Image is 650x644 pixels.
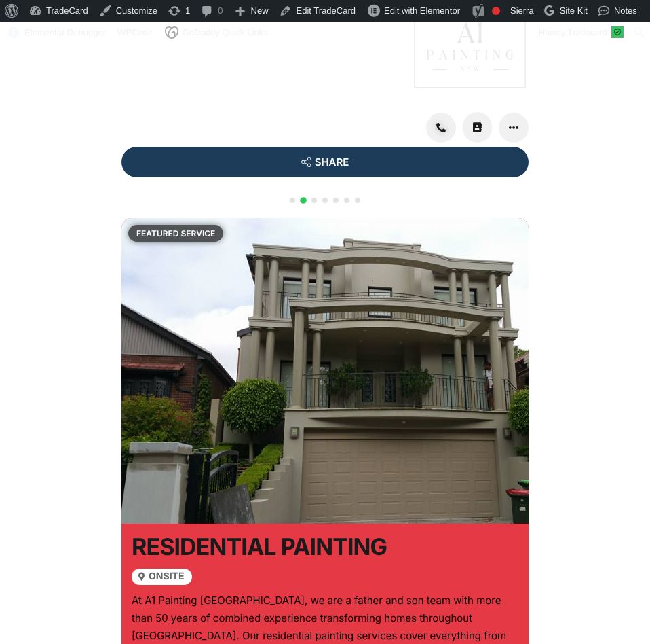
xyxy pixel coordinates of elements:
[300,197,307,204] span: Go to slide 2
[567,27,607,37] span: Tradecard
[355,198,360,203] span: Go to slide 7
[492,7,500,15] div: Focus keyphrase not set
[149,572,184,582] span: Onsite
[534,22,629,43] a: Howdy,
[311,198,317,203] span: Go to slide 3
[384,5,460,16] span: Edit with Elementor
[132,534,518,562] h2: Residential Painting
[121,147,529,177] a: SHARE
[333,198,339,203] span: Go to slide 5
[344,198,349,203] span: Go to slide 6
[315,157,349,167] span: SHARE
[290,198,295,203] span: Go to slide 1
[322,198,328,203] span: Go to slide 4
[113,22,158,43] a: WPCode
[183,22,268,43] span: GoDaddy Quick Links
[136,226,215,240] p: featured service
[560,5,588,16] span: Site Kit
